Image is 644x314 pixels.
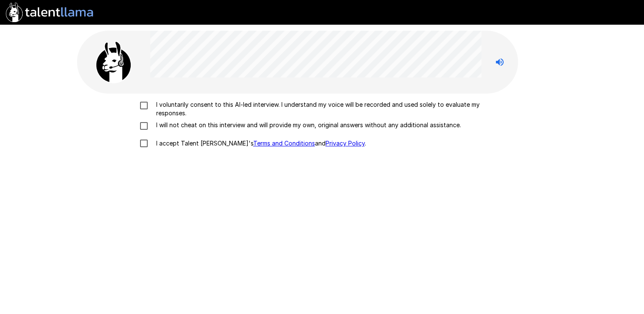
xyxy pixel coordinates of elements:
[92,41,135,83] img: llama_clean.png
[253,140,315,147] a: Terms and Conditions
[153,100,509,117] p: I voluntarily consent to this AI-led interview. I understand my voice will be recorded and used s...
[491,54,508,71] button: Stop reading questions aloud
[326,140,365,147] a: Privacy Policy
[153,121,461,129] p: I will not cheat on this interview and will provide my own, original answers without any addition...
[153,139,366,148] p: I accept Talent [PERSON_NAME]'s and .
